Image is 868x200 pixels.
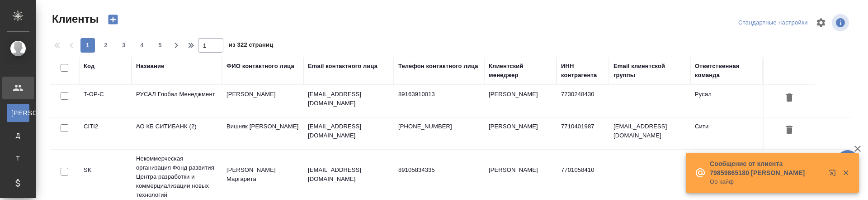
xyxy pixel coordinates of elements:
[690,85,763,117] td: Русал
[102,12,124,27] button: Создать
[135,41,149,50] span: 4
[308,122,389,140] p: [EMAIL_ADDRESS][DOMAIN_NAME]
[736,16,810,30] div: split button
[11,108,25,117] span: [PERSON_NAME]
[398,166,480,175] p: 89105834335
[132,117,222,149] td: АО КБ СИТИБАНК (2)
[7,127,29,145] a: Д
[99,41,113,50] span: 2
[782,122,797,139] button: Удалить
[117,38,131,53] button: 3
[308,62,377,71] div: Email контактного лица
[7,104,29,122] a: [PERSON_NAME]
[222,161,303,193] td: [PERSON_NAME] Маргарита
[609,117,690,149] td: [EMAIL_ADDRESS][DOMAIN_NAME]
[557,161,609,193] td: 7701058410
[226,62,294,71] div: ФИО контактного лица
[79,85,132,117] td: T-OP-C
[153,38,167,53] button: 5
[11,131,25,140] span: Д
[557,117,609,149] td: 7710401987
[613,62,686,80] div: Email клиентской группы
[398,122,480,131] p: [PHONE_NUMBER]
[782,90,797,107] button: Удалить
[832,14,851,31] span: Посмотреть информацию
[710,159,823,177] p: Сообщение от клиента 79859865180 [PERSON_NAME]
[11,154,25,163] span: Т
[398,90,480,99] p: 89163910013
[99,38,113,53] button: 2
[7,149,29,167] a: Т
[836,150,859,173] button: 🙏
[690,117,763,149] td: Сити
[50,12,99,26] span: Клиенты
[222,117,303,149] td: Вишняк [PERSON_NAME]
[695,62,758,80] div: Ответственная команда
[823,164,845,185] button: Открыть в новой вкладке
[222,85,303,117] td: [PERSON_NAME]
[79,117,132,149] td: CITI2
[810,12,832,34] span: Настроить таблицу
[561,62,604,80] div: ИНН контрагента
[136,62,164,71] div: Название
[484,117,557,149] td: [PERSON_NAME]
[484,85,557,117] td: [PERSON_NAME]
[557,85,609,117] td: 7730248430
[308,166,389,184] p: [EMAIL_ADDRESS][DOMAIN_NAME]
[489,62,552,80] div: Клиентский менеджер
[710,177,823,186] p: Оо кайф
[132,85,222,117] td: РУСАЛ Глобал Менеджмент
[117,41,131,50] span: 3
[484,161,557,193] td: [PERSON_NAME]
[79,161,132,193] td: SK
[153,41,167,50] span: 5
[229,39,273,53] span: из 322 страниц
[308,90,389,108] p: [EMAIL_ADDRESS][DOMAIN_NAME]
[135,38,149,53] button: 4
[398,62,478,71] div: Телефон контактного лица
[84,62,94,71] div: Код
[836,169,855,177] button: Закрыть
